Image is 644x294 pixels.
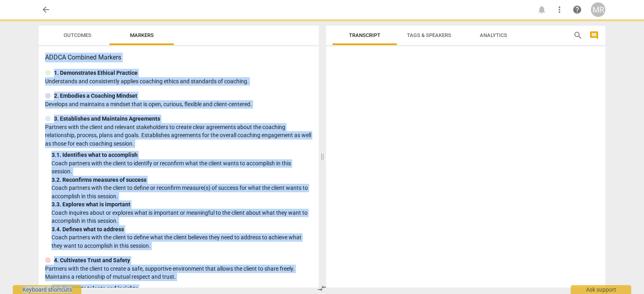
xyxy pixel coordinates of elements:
p: Coach partners with the client to define what the client believes they need to address to achieve... [52,233,312,250]
span: Outcomes [64,32,91,38]
p: Partners with the client and relevant stakeholders to create clear agreements about the coaching ... [45,123,312,148]
div: 3. 3. Explores what is important [52,200,312,209]
div: Keyboard shortcuts [13,285,81,294]
span: Analytics [480,32,507,38]
span: search [573,31,583,40]
div: 3. 1. Identifies what to accomplish [52,151,312,159]
p: Partners with the client to create a safe, supportive environment that allows the client to share... [45,265,312,281]
h3: ADDCA Combined Markers [45,53,312,62]
p: Develops and maintains a mindset that is open, curious, flexible and client-centered. [45,100,312,109]
span: Tags & Speakers [407,32,451,38]
div: 3. 4. Defines what to address [52,225,312,234]
div: Ask support [571,285,631,294]
p: 3. Establishes and Maintains Agreements [54,115,160,123]
p: Coach partners with the client to identify or reconfirm what the client wants to accomplish in th... [52,159,312,176]
span: comment [589,31,599,40]
span: help [572,5,582,14]
a: Help [570,2,584,17]
p: 1. Demonstrates Ethical Practice [54,69,138,77]
p: Understands and consistently applies coaching ethics and standards of coaching. [45,77,312,86]
span: compare_arrows [317,284,327,293]
span: more_vert [555,5,564,14]
p: Coach inquires about or explores what is important or meaningful to the client about what they wa... [52,209,312,225]
p: 2. Embodies a Coaching Mindset [54,92,137,100]
div: 4. 1. Respects talents and insights [52,284,312,293]
div: 3. 2. Reconfirms measures of success [52,176,312,184]
span: Markers [130,32,154,38]
p: Coach partners with the client to define or reconfirm measure(s) of success for what the client w... [52,184,312,200]
button: MR [591,2,605,17]
span: Transcript [349,32,380,38]
p: 4. Cultivates Trust and Safety [54,256,130,265]
button: Show/Hide comments [588,29,601,42]
button: Search [572,29,584,42]
span: arrow_back [41,5,51,14]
